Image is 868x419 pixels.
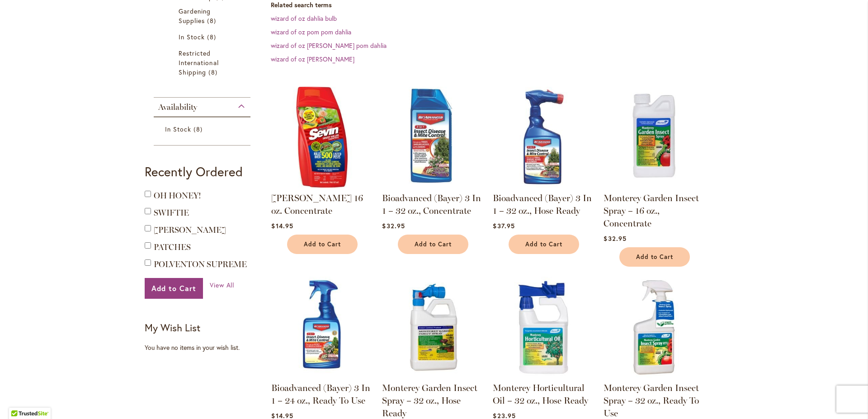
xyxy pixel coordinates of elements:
[287,235,358,254] button: Add to Cart
[208,67,219,77] span: 8
[145,163,243,180] strong: Recently Ordered
[158,102,197,112] span: Availability
[179,32,228,42] a: In Stock
[525,240,562,248] span: Add to Cart
[382,193,481,216] a: Bioadvanced (Bayer) 3 In 1 – 32 oz., Concentrate
[210,281,235,290] a: View All
[179,6,228,25] a: Gardening Supplies
[271,371,372,379] a: Bioadvanced (Bayer) 3 In 1 – 24 oz., Ready To Use
[415,240,452,248] span: Add to Cart
[179,33,205,41] span: In Stock
[382,371,483,379] a: Monterey Garden Insect Spray – 32 oz., Hose Ready
[398,235,468,254] button: Add to Cart
[271,382,370,406] a: Bioadvanced (Bayer) 3 In 1 – 24 oz., Ready To Use
[271,55,354,63] a: wizard of oz [PERSON_NAME]
[493,181,594,189] a: Bioadvanced (Bayer) 3 In 1 – 32 oz., Hose Ready
[493,193,592,216] a: Bioadvanced (Bayer) 3 In 1 – 32 oz., Hose Ready
[604,234,626,243] span: $32.95
[271,87,372,188] img: Sevin 16 oz. Concentrate
[145,321,200,334] strong: My Wish List
[207,16,218,25] span: 8
[382,87,483,188] img: Bioadvanced (Bayer) 3 In 1 – 32 oz., Concentrate
[151,283,196,293] span: Add to Cart
[271,41,387,50] a: wizard of oz [PERSON_NAME] pom dahlia
[493,371,594,379] a: Monterey Horticultural Oil – 32 oz., Hose Ready
[493,221,514,230] span: $37.95
[382,181,483,189] a: Bioadvanced (Bayer) 3 In 1 – 32 oz., Concentrate
[154,242,191,252] a: PATCHES
[193,124,204,134] span: 8
[7,387,32,412] iframe: Launch Accessibility Center
[493,87,594,188] img: Bioadvanced (Bayer) 3 In 1 – 32 oz., Hose Ready
[604,277,704,377] img: Monterey Garden Insect Spray – 32 oz., Ready To Use
[304,240,341,248] span: Add to Cart
[636,253,673,261] span: Add to Cart
[179,7,211,25] span: Gardening Supplies
[604,193,699,229] a: Monterey Garden Insect Spray – 16 oz., Concentrate
[509,235,579,254] button: Add to Cart
[271,14,337,23] a: wizard of oz dahlia bulb
[382,382,477,419] a: Monterey Garden Insect Spray – 32 oz., Hose Ready
[145,278,203,299] button: Add to Cart
[493,382,588,406] a: Monterey Horticultural Oil – 32 oz., Hose Ready
[271,181,372,189] a: Sevin 16 oz. Concentrate
[604,382,699,419] a: Monterey Garden Insect Spray – 32 oz., Ready To Use
[210,281,235,289] span: View All
[271,28,351,36] a: wizard of oz pom pom dahlia
[382,277,483,377] img: Monterey Garden Insect Spray – 32 oz., Hose Ready
[145,343,265,352] div: You have no items in your wish list.
[154,225,226,235] a: [PERSON_NAME]
[604,181,704,189] a: Monterey Garden Insect Spray – 16 oz., Concentrate
[271,277,372,377] img: Bioadvanced (Bayer) 3 In 1 – 24 oz., Ready To Use
[179,48,228,77] a: Restricted International Shipping
[271,193,363,216] a: [PERSON_NAME] 16 oz. Concentrate
[154,259,247,269] a: POLVENTON SUPREME
[619,247,690,267] button: Add to Cart
[207,32,218,42] span: 8
[179,49,219,76] span: Restricted International Shipping
[165,125,191,133] span: In Stock
[382,221,405,230] span: $32.95
[493,277,594,377] img: Monterey Horticultural Oil – 32 oz., Hose Ready
[604,371,704,379] a: Monterey Garden Insect Spray – 32 oz., Ready To Use
[604,87,704,188] img: Monterey Garden Insect Spray – 16 oz., Concentrate
[165,124,241,134] a: In Stock 8
[271,0,723,9] dt: Related search terms
[271,221,293,230] span: $14.95
[154,208,189,218] a: SWIFTIE
[154,191,201,201] a: OH HONEY!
